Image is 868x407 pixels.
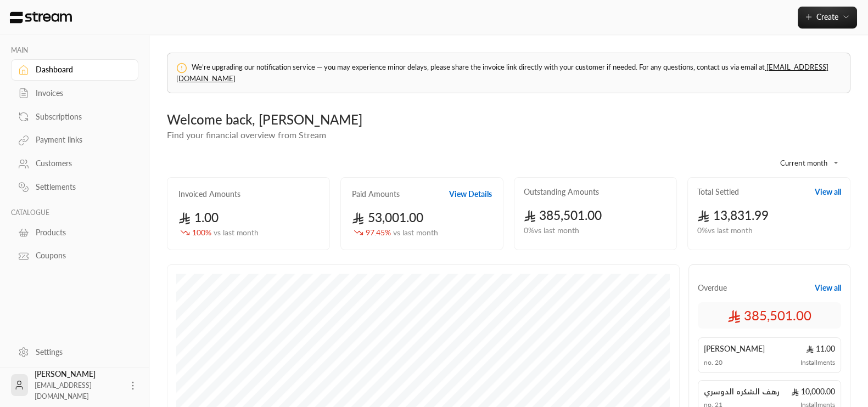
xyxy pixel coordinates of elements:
a: Settings [11,341,138,363]
div: Coupons [36,250,125,261]
a: Dashboard [11,59,138,81]
a: Payment links [11,129,138,151]
span: vs last month [393,228,438,237]
img: Logo [9,12,73,24]
div: Current month [763,149,845,177]
span: 10,000.00 [791,386,835,397]
span: 13,831.99 [697,208,769,223]
div: Settlements [36,182,125,193]
span: 1.00 [178,210,219,225]
span: Overdue [698,282,727,293]
span: Create [816,12,838,21]
span: 53,001.00 [352,210,423,225]
div: Settings [36,347,125,358]
span: 97.45 % [366,227,438,239]
h2: Outstanding Amounts [524,186,599,197]
p: CATALOGUE [11,208,138,217]
button: View all [815,186,841,197]
p: MAIN [11,46,138,55]
div: Welcome back, [PERSON_NAME] [167,111,850,128]
span: [PERSON_NAME] [704,343,765,354]
h2: Paid Amounts [352,189,400,200]
h2: Invoiced Amounts [178,189,240,200]
a: Coupons [11,245,138,267]
div: Dashboard [36,64,125,75]
span: 100 % [192,227,259,239]
div: [PERSON_NAME] [35,369,121,402]
div: Payment links [36,134,125,145]
span: Installments [800,358,835,367]
span: We’re upgrading our notification service — you may experience minor delays, please share the invo... [176,63,828,83]
button: Create [798,7,857,29]
span: Find your financial overview from Stream [167,129,326,140]
a: Products [11,222,138,243]
span: [EMAIL_ADDRESS][DOMAIN_NAME] [35,381,92,400]
button: View Details [449,189,492,200]
span: 385,501.00 [727,307,811,324]
span: 385,501.00 [524,208,602,223]
a: Settlements [11,177,138,198]
span: no. 20 [704,358,723,367]
a: Invoices [11,83,138,104]
span: 11.00 [806,343,835,354]
a: Subscriptions [11,106,138,127]
span: رهف الشكره الدوسري [704,386,780,397]
h2: Total Settled [697,186,739,197]
div: Products [36,227,125,238]
button: View all [815,282,841,293]
span: 0 % vs last month [697,225,753,236]
div: Invoices [36,88,125,99]
a: [EMAIL_ADDRESS][DOMAIN_NAME] [176,63,828,83]
a: Customers [11,153,138,174]
div: Customers [36,158,125,169]
span: vs last month [214,228,259,237]
div: Subscriptions [36,111,125,122]
span: 0 % vs last month [524,225,579,236]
